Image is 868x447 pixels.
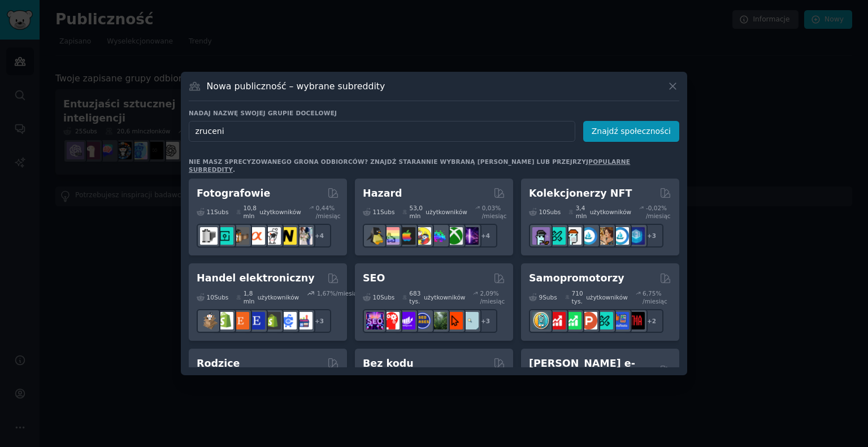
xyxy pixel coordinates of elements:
font: 0,03 [482,205,495,211]
font: % /miesiąc [480,290,505,305]
font: użytkowników [590,209,632,215]
img: Przytulni Gracze [382,227,400,245]
font: Subs [380,294,394,301]
font: + [481,318,486,324]
font: 4 [320,232,324,239]
img: OpenSeaNFT [580,227,597,245]
font: użytkowników [424,294,466,301]
font: s [554,294,557,301]
img: Rynek NFT [564,227,581,245]
font: 9 [539,294,543,301]
img: NFTExchange [532,227,550,245]
font: 0,44 [316,205,329,211]
font: + [315,232,320,239]
font: 683 tys. [409,290,420,305]
img: CryptoArt [596,227,613,245]
img: Shopify [216,312,233,329]
img: promocja na YouTube [548,312,566,329]
img: Transmisja na Twitchu [461,227,479,245]
img: autopromocja [564,312,581,329]
font: Znajdź społeczności [592,127,671,136]
img: Elementy cyfrowe [627,227,645,245]
font: 710 tys. [572,290,583,305]
font: użytkowników [426,209,467,215]
font: -0,02 [646,205,661,211]
img: TestMyApp [627,312,645,329]
font: Sub [380,209,392,215]
img: macgaming [398,227,415,245]
font: użytkowników [258,294,300,301]
font: [PERSON_NAME] ​​e-mail [529,358,635,383]
font: s [225,209,228,215]
font: Hazard [363,188,402,199]
font: Nadaj nazwę swojej grupie docelowej [189,110,337,116]
img: użytkownicy alfa i beta [596,312,613,329]
font: użytkowników [586,294,628,301]
font: SEO [363,272,385,284]
font: Bez kodu [363,358,414,369]
font: 1,8 mln [244,290,255,305]
font: . [233,166,235,173]
font: 10 [207,294,214,301]
font: + [647,318,652,324]
img: gracze [429,227,447,245]
img: fotografia uliczna [216,227,233,245]
font: 11 [373,209,380,215]
font: %/miesiąc [330,290,361,297]
font: + [647,232,652,239]
img: Rynek NFT [548,227,566,245]
font: Handel elektroniczny [197,272,315,284]
img: analog [200,227,218,245]
font: Rodzice [197,358,240,369]
img: Przypadki SEO [414,312,431,329]
font: użytkowników [259,209,301,215]
img: wzrost seo [398,312,415,329]
font: 10,8 mln [244,205,257,219]
img: Rynek Opensea [611,227,629,245]
img: Konsola wyszukiwania Google [445,312,463,329]
font: Subs [214,294,228,301]
font: Sub [214,209,225,215]
font: 6,75 [643,290,656,297]
font: 2,09 [480,290,493,297]
img: marketing e-commerce [279,312,297,329]
font: 1,67 [317,290,330,297]
font: Kolekcjonerzy NFT [529,188,632,199]
font: s [392,209,394,215]
font: 3 [486,318,490,324]
img: GamerPals [414,227,431,245]
font: 3 [320,318,324,324]
img: Etsy [232,312,249,329]
img: TechSEO [382,312,400,329]
img: Nikon [279,227,297,245]
font: + [315,318,320,324]
img: Społeczność Analogowa [232,227,249,245]
font: % /miesiąc [643,290,667,305]
img: ProductHunters [580,312,597,329]
font: 3 [652,232,656,239]
input: Wybierz krótką nazwę, np. „Marketingowcy cyfrowi” lub „Kinomani” [189,121,575,142]
img: SonyAlpha [248,227,265,245]
font: 2 [652,318,656,324]
font: Sub [542,294,554,301]
img: Fotografia ślubna [295,227,313,245]
img: Gracze Xbox [445,227,463,245]
font: 11 [207,209,214,215]
font: Nowa publiczność – wybrane subreddity [207,81,385,92]
font: Fotografowie [197,188,270,199]
img: Lokalne SEO [429,312,447,329]
font: 10 [373,294,380,301]
font: Nie masz sprecyzowanego grona odbiorców? Znajdź starannie wybraną [PERSON_NAME] lub przejrzyj [189,158,588,165]
font: + [481,232,486,239]
img: kanon [263,227,281,245]
img: Sprzedawcy Etsy [248,312,265,329]
font: 3,4 mln [576,205,587,219]
img: statek desantowy [200,312,218,329]
img: zrecenzujmyshopify [263,312,281,329]
img: wzrost_ecommerce [295,312,313,329]
font: 4 [486,232,490,239]
img: betatesty [611,312,629,329]
img: Pomysły na aplikacje [532,312,550,329]
font: 53,0 mln [410,205,423,219]
font: 10 [539,209,546,215]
